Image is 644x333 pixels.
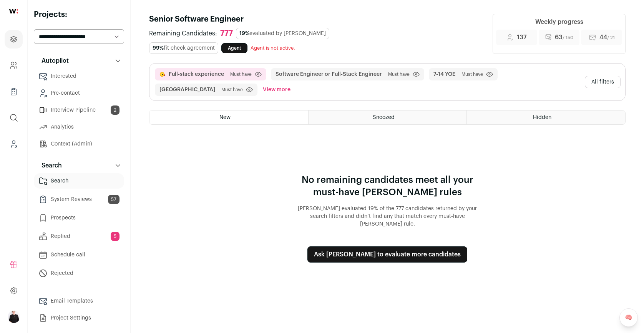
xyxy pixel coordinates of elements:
span: Must have [230,71,252,77]
span: Hidden [533,115,551,120]
a: Snoozed [309,110,467,124]
span: 44 [599,33,615,42]
a: System Reviews57 [34,192,124,207]
div: evaluated by [PERSON_NAME] [236,28,329,39]
a: Interview Pipeline2 [34,102,124,118]
a: Leads (Backoffice) [5,135,23,153]
button: Autopilot [34,53,124,69]
a: Analytics [34,119,124,135]
button: Open dropdown [8,311,20,323]
a: Agent [221,43,247,53]
span: 137 [517,33,527,42]
span: Must have [461,71,483,77]
h2: Projects: [34,9,124,20]
button: Software Engineer or Full-Stack Engineer [276,70,382,78]
img: 9240684-medium_jpg [8,311,20,323]
h1: Senior Software Engineer [149,14,483,25]
button: View more [261,84,292,96]
div: fit check agreement [149,42,218,54]
a: Pre-contact [34,85,124,101]
a: Project Settings [34,310,124,326]
a: Interested [34,69,124,84]
div: Weekly progress [535,17,583,27]
span: New [219,115,231,120]
span: 57 [108,195,120,204]
p: No remaining candidates meet all your must-have [PERSON_NAME] rules [291,174,483,199]
a: Context (Admin) [34,136,124,152]
a: Projects [5,30,23,49]
span: 19% [239,31,249,36]
img: wellfound-shorthand-0d5821cbd27db2630d0214b213865d53afaa358527fdda9d0ea32b1df1b89c2c.svg [9,9,18,13]
p: Search [37,161,62,170]
a: Hidden [467,110,625,124]
span: 5 [111,232,120,241]
span: Agent is not active. [251,45,295,50]
span: Snoozed [373,115,395,120]
button: Ask [PERSON_NAME] to evaluate more candidates [307,246,467,263]
button: All filters [585,76,621,88]
a: Company and ATS Settings [5,56,23,75]
span: Remaining Candidates: [149,29,217,38]
a: Email Templates [34,293,124,309]
span: / 21 [607,35,615,40]
span: 63 [555,33,573,42]
a: Replied5 [34,229,124,244]
span: / 150 [563,35,573,40]
button: Full-stack experience [169,70,224,78]
span: Must have [388,71,410,77]
a: Rejected [34,266,124,281]
span: 99% [153,45,164,51]
span: 2 [111,105,120,115]
a: Prospects [34,210,124,226]
div: 777 [220,29,233,38]
button: Search [34,158,124,173]
span: Must have [221,87,243,93]
a: Schedule call [34,247,124,263]
a: Company Lists [5,82,23,101]
button: [GEOGRAPHIC_DATA] [159,86,215,94]
button: 7-14 YOE [433,70,455,78]
p: [PERSON_NAME] evaluated 19% of the 777 candidates returned by your search filters and didn’t find... [291,205,483,228]
p: Autopilot [37,56,69,65]
a: 🧠 [619,308,638,327]
a: Search [34,173,124,189]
